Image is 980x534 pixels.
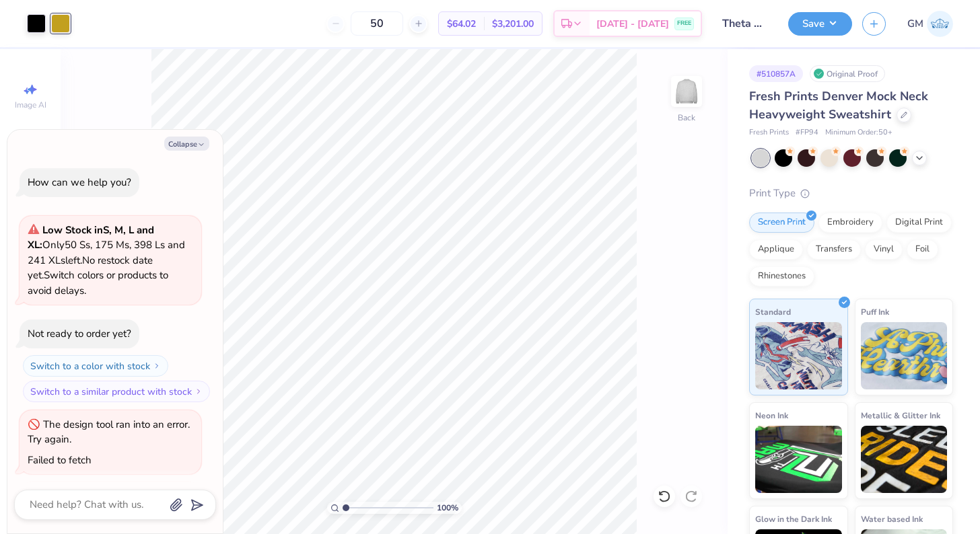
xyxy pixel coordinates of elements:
div: Embroidery [818,213,882,233]
div: Back [678,112,695,124]
span: Puff Ink [861,305,889,319]
span: # FP94 [796,127,818,139]
span: FREE [677,19,691,28]
div: Applique [749,239,803,260]
span: GM [907,16,923,32]
button: Collapse [164,137,209,151]
div: Digital Print [886,213,952,233]
span: [DATE] - [DATE] [596,17,669,31]
img: Grainne Mccague [927,11,953,37]
div: Screen Print [749,213,814,233]
div: Original Proof [810,65,885,82]
div: Rhinestones [749,266,814,287]
div: How can we help you? [28,176,131,189]
div: Failed to fetch [28,453,92,467]
a: GM [907,11,953,37]
input: Untitled Design [712,10,778,37]
img: Neon Ink [755,426,842,493]
span: Minimum Order: 50 + [825,127,893,139]
img: Back [673,78,700,105]
button: Save [788,12,852,36]
img: Metallic & Glitter Ink [861,426,948,493]
button: Switch to a similar product with stock [23,381,210,402]
span: Fresh Prints [749,127,789,139]
div: Foil [907,239,938,260]
input: – – [351,11,403,36]
div: The design tool ran into an error. Try again. [28,418,190,447]
img: Standard [755,322,842,389]
span: No restock date yet. [28,254,153,282]
div: Not ready to order yet? [28,327,131,340]
img: Switch to a similar product with stock [195,387,203,395]
strong: Low Stock in S, M, L and XL : [28,223,154,252]
span: Glow in the Dark Ink [755,512,832,526]
div: Print Type [749,186,953,201]
div: # 510857A [749,65,803,82]
span: Water based Ink [861,512,923,526]
img: Switch to a color with stock [153,362,161,370]
span: Standard [755,305,791,319]
span: Image AI [15,100,46,110]
div: Transfers [807,239,861,260]
img: Puff Ink [861,322,948,389]
button: Switch to a color with stock [23,355,168,377]
span: 100 % [437,502,458,514]
div: Vinyl [865,239,903,260]
span: Neon Ink [755,408,788,422]
span: Fresh Prints Denver Mock Neck Heavyweight Sweatshirt [749,88,928,122]
span: $64.02 [447,17,476,31]
span: Metallic & Glitter Ink [861,408,940,422]
span: $3,201.00 [492,17,534,31]
span: Only 50 Ss, 175 Ms, 398 Ls and 241 XLs left. Switch colors or products to avoid delays. [28,223,185,297]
